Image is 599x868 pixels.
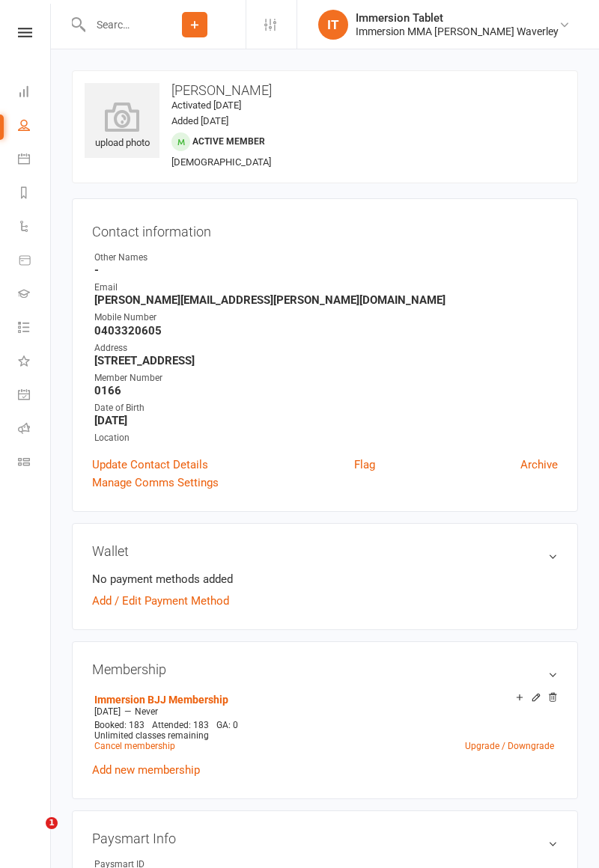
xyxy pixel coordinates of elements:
span: Never [135,706,158,717]
iframe: Intercom live chat [15,817,51,853]
div: Address [94,341,558,355]
a: Dashboard [18,76,52,110]
div: Location [94,431,558,445]
a: What's New [18,346,52,379]
a: Update Contact Details [92,456,208,474]
div: Email [94,281,558,295]
h3: [PERSON_NAME] [85,83,565,98]
time: Added [DATE] [171,115,228,126]
a: Immersion BJJ Membership [94,694,228,706]
a: Cancel membership [94,741,175,751]
time: Activated [DATE] [171,100,241,111]
a: Roll call kiosk mode [18,413,52,447]
div: Immersion MMA [PERSON_NAME] Waverley [356,25,559,38]
div: Mobile Number [94,311,558,325]
a: People [18,110,52,144]
h3: Paysmart Info [92,831,558,846]
a: Calendar [18,144,52,177]
div: — [91,706,558,718]
span: GA: 0 [216,720,238,730]
span: Booked: 183 [94,720,145,730]
span: Unlimited classes remaining [94,730,209,741]
div: Member Number [94,371,558,385]
input: Search... [85,14,144,35]
a: Manage Comms Settings [92,474,219,492]
a: Archive [520,456,558,474]
a: Add new membership [92,763,200,777]
strong: 0403320605 [94,324,558,337]
span: [DATE] [94,706,121,717]
h3: Wallet [92,543,558,559]
a: Upgrade / Downgrade [465,741,554,751]
h3: Contact information [92,218,558,239]
strong: 0166 [94,384,558,397]
a: Product Sales [18,245,52,278]
strong: [DATE] [94,414,558,427]
strong: [PERSON_NAME][EMAIL_ADDRESS][PERSON_NAME][DOMAIN_NAME] [94,293,558,307]
div: Other Names [94,251,558,265]
span: Attended: 183 [152,720,209,730]
strong: - [94,263,558,277]
a: Class kiosk mode [18,447,52,480]
a: Reports [18,177,52,211]
strong: [STREET_ADDRESS] [94,354,558,367]
div: IT [318,10,348,40]
a: Add / Edit Payment Method [92,592,229,610]
h3: Membership [92,661,558,677]
span: Active member [192,136,265,147]
div: Immersion Tablet [356,11,559,25]
span: 1 [46,817,58,829]
li: No payment methods added [92,570,558,588]
div: Date of Birth [94,401,558,415]
span: [DEMOGRAPHIC_DATA] [171,156,271,168]
a: Flag [354,456,375,474]
div: upload photo [85,102,159,151]
a: General attendance kiosk mode [18,379,52,413]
